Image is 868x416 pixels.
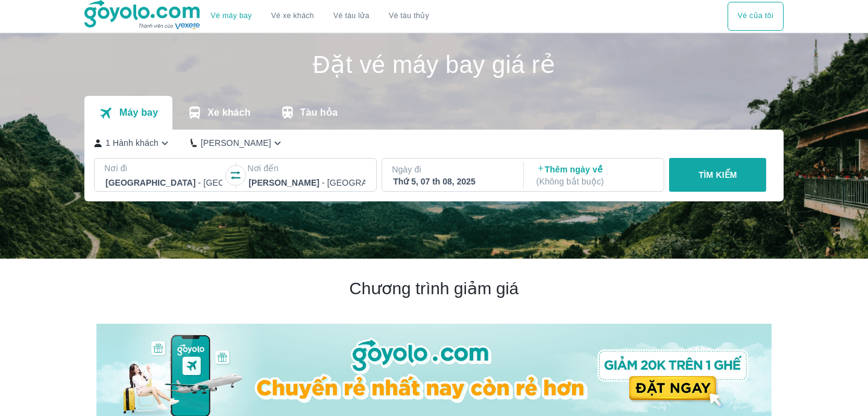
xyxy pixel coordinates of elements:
[300,107,338,119] p: Tàu hỏa
[669,158,766,192] button: TÌM KIẾM
[207,107,250,119] p: Xe khách
[379,2,439,31] button: Vé tàu thủy
[392,163,511,175] p: Ngày đi
[201,2,439,31] div: choose transportation mode
[105,137,159,149] p: 1 Hành khách
[324,2,379,31] a: Vé tàu lửa
[271,11,314,20] a: Vé xe khách
[536,163,653,188] p: Thêm ngày về
[96,278,772,300] h2: Chương trình giảm giá
[84,52,784,77] h1: Đặt vé máy bay giá rẻ
[84,96,352,130] div: transportation tabs
[201,137,271,149] p: [PERSON_NAME]
[119,107,158,119] p: Máy bay
[728,2,784,31] button: Vé của tôi
[94,137,171,150] button: 1 Hành khách
[728,2,784,31] div: choose transportation mode
[393,175,510,188] div: Thứ 5, 07 th 08, 2025
[699,169,737,181] p: TÌM KIẾM
[104,162,224,174] p: Nơi đi
[247,162,366,174] p: Nơi đến
[536,175,653,188] p: ( Không bắt buộc )
[211,11,252,20] a: Vé máy bay
[190,137,284,150] button: [PERSON_NAME]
